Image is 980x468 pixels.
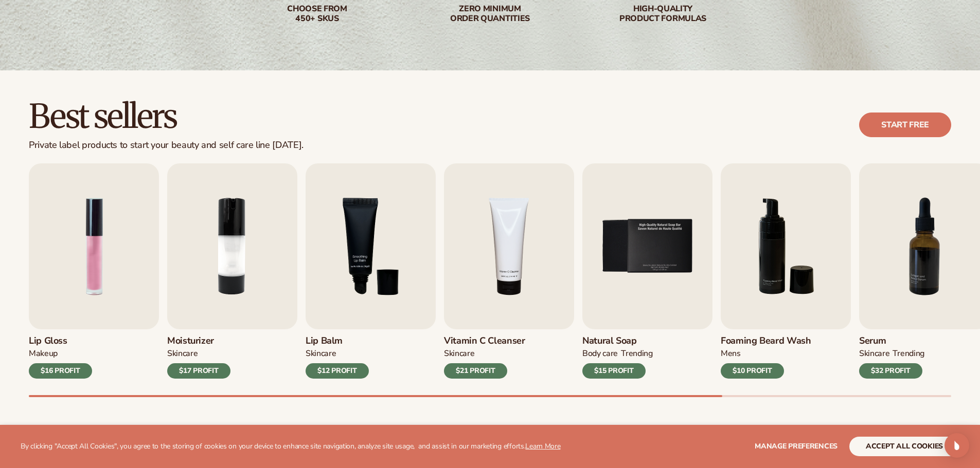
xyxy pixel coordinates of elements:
div: $12 PROFIT [306,363,369,379]
div: $21 PROFIT [444,363,507,379]
a: 2 / 9 [167,163,297,379]
a: 4 / 9 [444,163,574,379]
div: Choose from 450+ Skus [252,4,383,24]
div: Skincare [444,348,474,359]
a: 5 / 9 [582,163,712,379]
div: $16 PROFIT [29,363,92,379]
a: Start free [859,113,951,137]
a: Learn More [525,441,560,451]
div: $10 PROFIT [721,363,784,379]
h3: Foaming beard wash [721,335,811,347]
div: SKINCARE [167,348,198,359]
h3: Moisturizer [167,335,230,347]
div: TRENDING [621,348,652,359]
div: $32 PROFIT [859,363,922,379]
a: 1 / 9 [29,163,159,379]
a: 3 / 9 [306,163,436,379]
button: accept all cookies [849,437,959,456]
div: TRENDING [893,348,924,359]
h2: Best sellers [29,99,304,134]
p: By clicking "Accept All Cookies", you agree to the storing of cookies on your device to enhance s... [21,442,561,451]
div: High-quality product formulas [597,4,729,24]
h3: Vitamin C Cleanser [444,335,525,347]
h3: Serum [859,335,924,347]
h3: Lip Gloss [29,335,92,347]
h3: Lip Balm [306,335,369,347]
div: MAKEUP [29,348,58,359]
div: $15 PROFIT [582,363,646,379]
span: Manage preferences [755,441,838,451]
div: $17 PROFIT [167,363,230,379]
div: Zero minimum order quantities [424,4,556,24]
div: Open Intercom Messenger [945,433,969,458]
div: mens [721,348,741,359]
div: BODY Care [582,348,618,359]
div: SKINCARE [859,348,889,359]
h3: Natural Soap [582,335,653,347]
a: 6 / 9 [721,163,851,379]
div: SKINCARE [306,348,336,359]
button: Manage preferences [755,437,838,456]
div: Private label products to start your beauty and self care line [DATE]. [29,140,304,151]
